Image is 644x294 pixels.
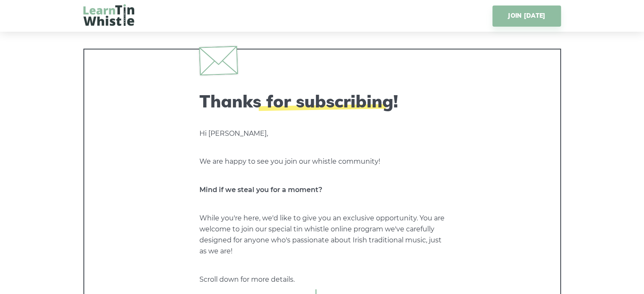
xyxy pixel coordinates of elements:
a: JOIN [DATE] [492,5,561,27]
p: Hi [PERSON_NAME], [199,128,445,139]
p: We are happy to see you join our whistle community! [199,156,445,167]
p: While you're here, we'd like to give you an exclusive opportunity. You are welcome to join our sp... [199,213,445,257]
strong: Mind if we steal you for a moment? [199,186,322,194]
img: LearnTinWhistle.com [83,4,134,26]
p: Scroll down for more details. [199,274,445,285]
img: envelope.svg [199,46,238,75]
h2: Thanks for subscribing! [199,91,445,111]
